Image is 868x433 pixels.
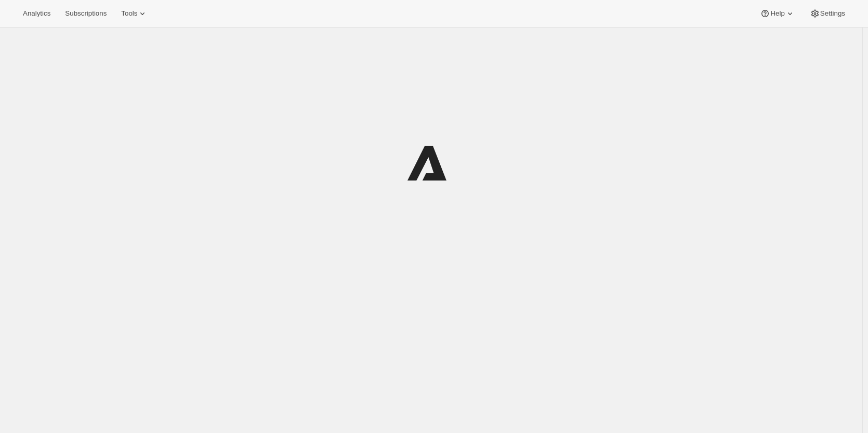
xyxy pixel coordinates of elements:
span: Analytics [23,9,50,18]
span: Settings [820,9,845,18]
span: Help [770,9,784,18]
button: Tools [115,6,154,21]
span: Subscriptions [65,9,107,18]
button: Settings [804,6,851,21]
span: Tools [121,9,137,18]
button: Analytics [17,6,57,21]
button: Subscriptions [59,6,113,21]
button: Help [754,6,801,21]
